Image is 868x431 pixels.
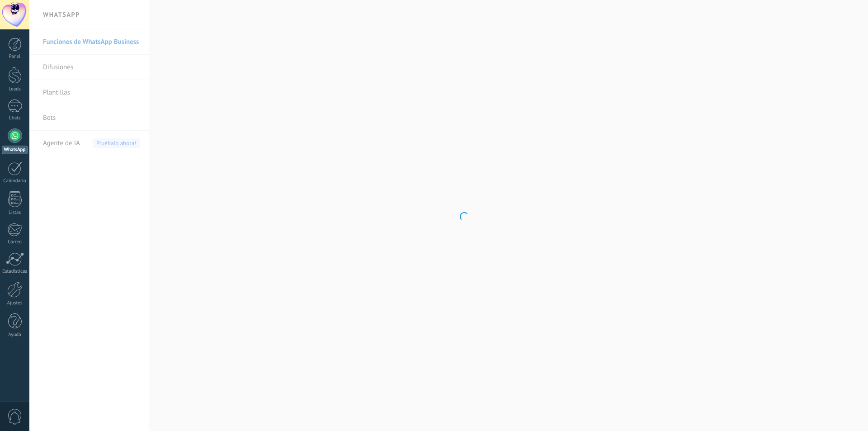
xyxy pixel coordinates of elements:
[2,115,28,121] div: Chats
[2,54,28,60] div: Panel
[2,86,28,92] div: Leads
[2,332,28,338] div: Ayuda
[2,269,28,275] div: Estadísticas
[2,300,28,306] div: Ajustes
[2,146,28,154] div: WhatsApp
[2,178,28,184] div: Calendario
[2,210,28,216] div: Listas
[2,239,28,245] div: Correo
